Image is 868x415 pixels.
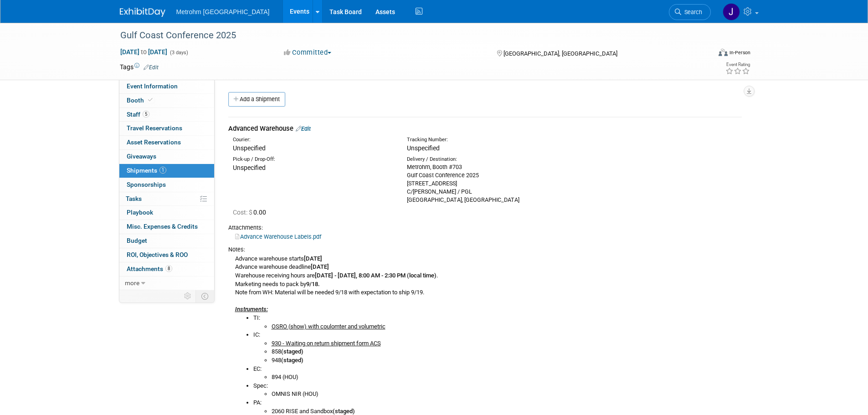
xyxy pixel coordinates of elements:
[127,251,188,258] span: ROI, Objectives & ROO
[144,64,159,71] a: Edit
[407,144,440,152] span: Unspecified
[169,50,188,56] span: (3 days)
[272,340,381,347] u: 930 - Waiting on return shipment form ACS
[407,163,567,204] div: Metrohm, Booth #703 Gulf Coast Conference 2025 [STREET_ADDRESS] C/[PERSON_NAME] / PGL [GEOGRAPHIC...
[272,323,385,330] u: OSRO (show) with coulomter and volumetric
[681,9,702,15] span: Search
[725,62,750,67] div: Event Rating
[306,281,320,287] b: 9/18.
[159,167,166,174] span: 1
[127,209,153,216] span: Playbook
[311,263,329,270] b: [DATE]
[119,150,214,164] a: Giveaways
[719,49,728,56] img: Format-Inperson.png
[180,290,196,302] td: Personalize Event Tab Strip
[119,136,214,149] a: Asset Reservations
[127,181,166,188] span: Sponsorships
[233,209,270,216] span: 0.00
[272,373,742,382] li: 894 (HOU)
[333,408,355,415] b: (staged)
[281,48,335,57] button: Committed
[127,82,178,90] span: Event Information
[165,265,172,272] span: 8
[119,178,214,192] a: Sponsorships
[233,156,393,163] div: Pick-up / Drop-Off:
[119,164,214,178] a: Shipments1
[253,365,742,382] li: EC:
[127,138,181,146] span: Asset Reservations
[120,62,159,72] td: Tags
[127,237,147,244] span: Budget
[228,246,742,254] div: Notes:
[281,348,303,355] b: (staged)
[127,97,154,104] span: Booth
[119,94,214,108] a: Booth
[120,48,168,56] span: [DATE] [DATE]
[253,382,742,399] li: Spec:
[119,108,214,122] a: Staff5
[127,153,156,160] span: Giveaways
[119,206,214,220] a: Playbook
[228,92,285,107] a: Add a Shipment
[657,47,751,61] div: Event Format
[127,265,172,272] span: Attachments
[233,209,253,216] span: Cost: $
[253,314,742,331] li: TI:
[235,306,268,313] i: Instruments:
[272,348,742,356] li: 858
[117,27,697,44] div: Gulf Coast Conference 2025
[120,8,165,17] img: ExhibitDay
[296,125,311,132] a: Edit
[228,124,742,133] div: Advanced Warehouse
[127,124,182,132] span: Travel Reservations
[127,223,198,230] span: Misc. Expenses & Credits
[235,233,321,240] a: Advance Warehouse Labels.pdf
[119,80,214,93] a: Event Information
[253,331,742,364] li: IC:
[176,8,270,15] span: Metrohm [GEOGRAPHIC_DATA]
[233,143,393,153] div: Unspecified
[126,195,142,202] span: Tasks
[315,272,437,279] b: [DATE] - [DATE], 8:00 AM - 2:30 PM (local time)
[407,156,567,163] div: Delivery / Destination:
[148,97,153,102] i: Booth reservation complete
[407,136,611,143] div: Tracking Number:
[195,290,214,302] td: Toggle Event Tabs
[503,50,617,57] span: [GEOGRAPHIC_DATA], [GEOGRAPHIC_DATA]
[272,390,742,399] li: OMNIS NIR (HOU)
[272,356,742,365] li: 948
[143,111,149,118] span: 5
[304,255,322,262] b: [DATE]
[127,167,166,174] span: Shipments
[669,4,711,20] a: Search
[119,234,214,248] a: Budget
[233,164,266,171] span: Unspecified
[281,357,303,364] b: (staged)
[125,279,139,287] span: more
[723,3,740,20] img: Joanne Yam
[228,224,742,232] div: Attachments:
[119,262,214,276] a: Attachments8
[119,248,214,262] a: ROI, Objectives & ROO
[139,48,148,56] span: to
[119,220,214,234] a: Misc. Expenses & Credits
[119,277,214,290] a: more
[233,136,393,143] div: Courier:
[119,192,214,206] a: Tasks
[729,49,750,56] div: In-Person
[119,122,214,135] a: Travel Reservations
[127,111,149,118] span: Staff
